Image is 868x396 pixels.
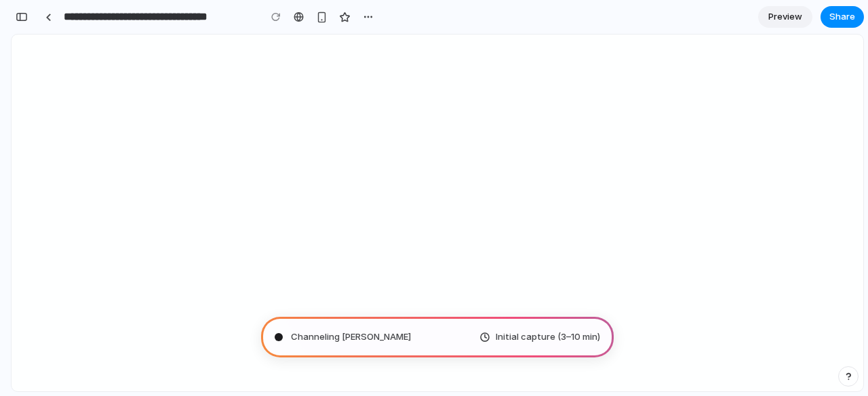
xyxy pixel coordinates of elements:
span: Preview [768,10,802,24]
span: Channeling [PERSON_NAME] [291,330,411,344]
span: Initial capture (3–10 min) [496,330,600,344]
button: Share [821,6,864,28]
a: Preview [758,6,812,28]
span: Share [829,10,855,24]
